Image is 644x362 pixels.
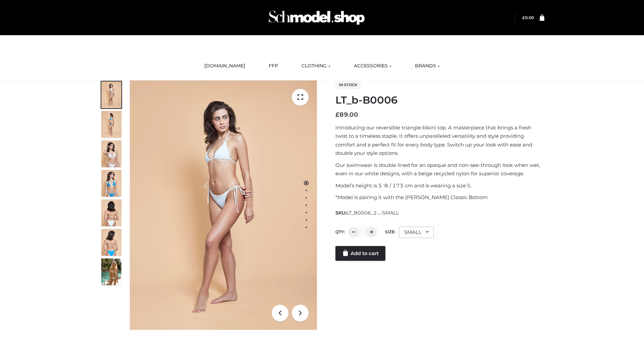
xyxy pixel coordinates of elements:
img: ArielClassicBikiniTop_CloudNine_AzureSky_OW114ECO_2-scaled.jpg [101,111,121,138]
bdi: 0.00 [522,15,534,20]
img: ArielClassicBikiniTop_CloudNine_AzureSky_OW114ECO_1-scaled.jpg [101,81,121,108]
span: LT_B0006_2-_-SMALL [346,210,399,216]
h1: LT_b-B0006 [335,94,544,106]
a: FFP [264,59,283,73]
img: Arieltop_CloudNine_AzureSky2.jpg [101,258,121,285]
a: BRANDS [410,59,445,73]
span: SKU: [335,209,399,217]
span: £ [522,15,525,20]
img: ArielClassicBikiniTop_CloudNine_AzureSky_OW114ECO_1 [130,80,317,330]
span: In stock [335,81,361,89]
a: CLOTHING [297,59,335,73]
p: Model’s height is 5 ‘8 / 173 cm and is wearing a size S. [335,181,544,190]
a: [DOMAIN_NAME] [199,59,250,73]
img: ArielClassicBikiniTop_CloudNine_AzureSky_OW114ECO_8-scaled.jpg [101,229,121,256]
a: £0.00 [522,15,534,20]
div: SMALL [399,227,434,238]
img: ArielClassicBikiniTop_CloudNine_AzureSky_OW114ECO_3-scaled.jpg [101,140,121,167]
label: QTY: [335,229,345,234]
a: ACCESSORIES [349,59,396,73]
bdi: 89.00 [335,111,358,118]
img: ArielClassicBikiniTop_CloudNine_AzureSky_OW114ECO_7-scaled.jpg [101,199,121,226]
p: *Model is pairing it with the [PERSON_NAME] Classic Bottom [335,193,544,202]
img: Schmodel Admin 964 [266,4,367,31]
a: Add to cart [335,246,385,261]
p: Introducing our reversible triangle bikini top. A masterpiece that brings a fresh twist to a time... [335,123,544,158]
span: £ [335,111,339,118]
label: Size: [385,229,395,234]
p: Our swimwear is double lined for an opaque and non-see-through look when wet, even in our white d... [335,161,544,178]
img: ArielClassicBikiniTop_CloudNine_AzureSky_OW114ECO_4-scaled.jpg [101,170,121,197]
